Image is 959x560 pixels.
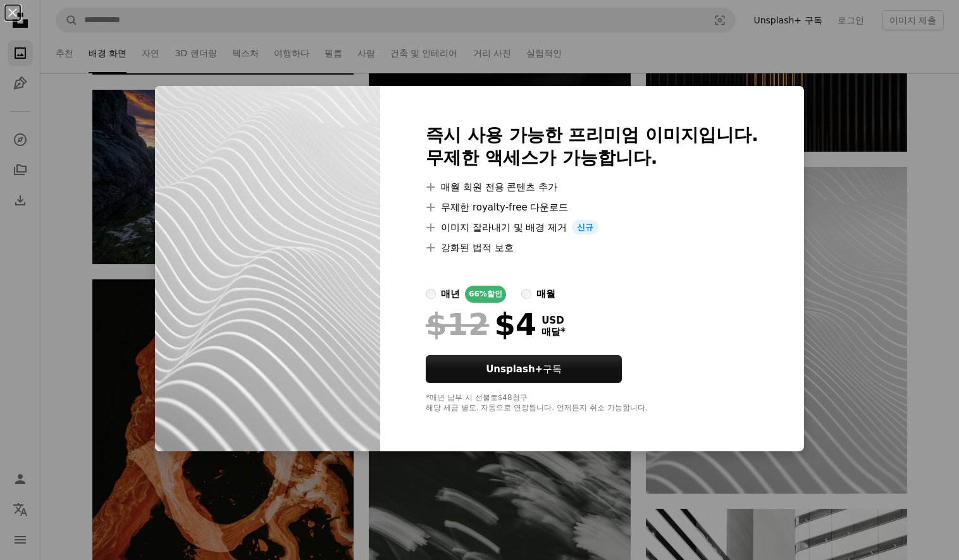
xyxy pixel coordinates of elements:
[426,308,489,341] span: $12
[465,286,506,303] div: 66% 할인
[486,363,543,375] strong: Unsplash+
[441,286,460,301] div: 매년
[426,220,758,235] li: 이미지 잘라내기 및 배경 제거
[426,124,758,169] h2: 즉시 사용 가능한 프리미엄 이미지입니다. 무제한 액세스가 가능합니다.
[426,180,758,195] li: 매월 회원 전용 콘텐츠 추가
[572,220,598,235] span: 신규
[536,286,555,301] div: 매월
[426,240,758,255] li: 강화된 법적 보호
[426,355,622,383] button: Unsplash+구독
[521,289,531,299] input: 매월
[426,200,758,215] li: 무제한 royalty-free 다운로드
[155,86,380,452] img: premium_photo-1671829480432-9b0f10d869ef
[426,308,536,341] div: $4
[541,315,566,326] span: USD
[426,393,758,413] div: *매년 납부 시 선불로 $48 청구 해당 세금 별도. 자동으로 연장됩니다. 언제든지 취소 가능합니다.
[426,289,436,299] input: 매년66%할인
